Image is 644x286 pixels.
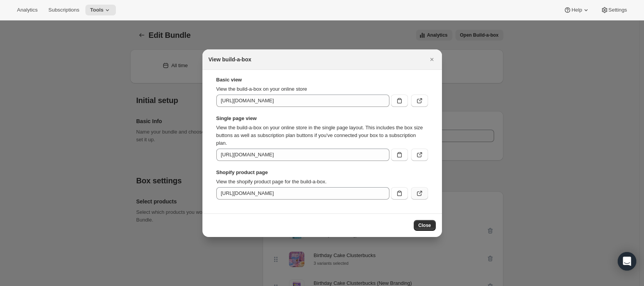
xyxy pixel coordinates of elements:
[12,5,42,15] button: Analytics
[216,124,428,147] p: View the build-a-box on your online store in the single page layout. This includes the box size b...
[17,7,37,13] span: Analytics
[216,85,428,93] p: View the build-a-box on your online store
[571,7,582,13] span: Help
[44,5,84,15] button: Subscriptions
[596,5,632,15] button: Settings
[216,169,428,176] strong: Shopify product page
[216,115,428,122] strong: Single page view
[216,76,428,84] strong: Basic view
[414,220,436,231] button: Close
[90,7,104,13] span: Tools
[85,5,116,15] button: Tools
[559,5,594,15] button: Help
[216,178,428,186] p: View the shopify product page for the build-a-box.
[608,7,627,13] span: Settings
[418,222,431,228] span: Close
[209,56,251,63] h2: View build-a-box
[48,7,79,13] span: Subscriptions
[618,252,636,271] div: Open Intercom Messenger
[427,54,437,65] button: Close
